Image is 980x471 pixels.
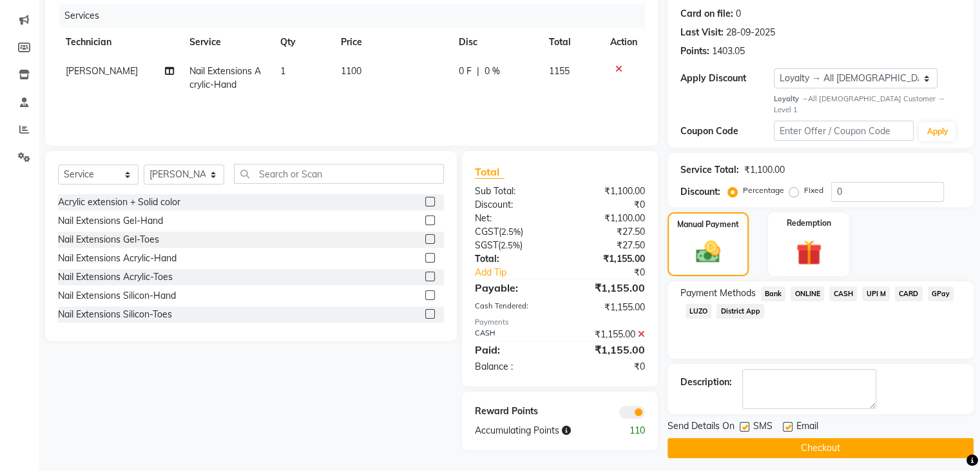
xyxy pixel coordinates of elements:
[796,419,818,436] span: Email
[234,164,444,184] input: Search or Scan
[475,165,504,179] span: Total
[560,225,655,239] div: ₹27.50
[501,226,521,237] span: 2.5%
[341,65,361,77] span: 1100
[465,266,575,279] a: Add Tip
[668,438,974,458] button: Checkout
[774,94,961,115] div: All [DEMOGRAPHIC_DATA] Customer → Level 1
[475,317,645,328] div: Payments
[58,233,159,246] div: Nail Extensions Gel-Toes
[753,419,773,436] span: SMS
[475,226,499,237] span: CGST
[560,328,655,341] div: ₹1,155.00
[465,405,560,419] div: Reward Points
[501,240,520,250] span: 2.5%
[774,121,914,141] input: Enter Offer / Coupon Code
[560,252,655,266] div: ₹1,155.00
[712,45,745,58] div: 1403.05
[680,72,774,85] div: Apply Discount
[602,28,645,57] th: Action
[787,217,831,229] label: Redemption
[485,65,500,78] span: 0 %
[716,304,764,319] span: District App
[465,280,560,296] div: Payable:
[607,424,654,437] div: 110
[804,185,823,196] label: Fixed
[475,239,498,251] span: SGST
[774,94,808,103] strong: Loyalty →
[680,185,720,199] div: Discount:
[680,286,756,300] span: Payment Methods
[726,26,775,39] div: 28-09-2025
[928,286,954,301] span: GPay
[465,185,560,198] div: Sub Total:
[459,65,472,78] span: 0 F
[791,286,824,301] span: ONLINE
[58,289,176,303] div: Nail Extensions Silicon-Hand
[465,342,560,357] div: Paid:
[788,237,830,269] img: _gift.svg
[686,304,712,319] span: LUZO
[465,301,560,314] div: Cash Tendered:
[465,212,560,225] div: Net:
[66,65,138,77] span: [PERSON_NAME]
[58,252,177,265] div: Nail Extensions Acrylic-Hand
[560,185,655,198] div: ₹1,100.00
[465,225,560,239] div: ( )
[560,212,655,225] div: ₹1,100.00
[677,219,739,230] label: Manual Payment
[465,424,607,437] div: Accumulating Points
[58,195,180,209] div: Acrylic extension + Solid color
[189,65,261,90] span: Nail Extensions Acrylic-Hand
[549,65,570,77] span: 1155
[560,342,655,357] div: ₹1,155.00
[273,28,333,57] th: Qty
[862,286,890,301] span: UPI M
[668,419,735,436] span: Send Details On
[680,26,724,39] div: Last Visit:
[761,286,786,301] span: Bank
[688,238,728,266] img: _cash.svg
[560,360,655,374] div: ₹0
[560,239,655,252] div: ₹27.50
[743,185,784,196] label: Percentage
[58,308,172,321] div: Nail Extensions Silicon-Toes
[59,4,655,28] div: Services
[560,280,655,296] div: ₹1,155.00
[465,239,560,252] div: ( )
[829,286,857,301] span: CASH
[736,7,741,21] div: 0
[541,28,602,57] th: Total
[680,45,709,58] div: Points:
[465,198,560,212] div: Discount:
[465,360,560,374] div: Balance :
[575,266,654,279] div: ₹0
[895,286,923,301] span: CARD
[477,65,479,78] span: |
[451,28,541,57] th: Disc
[280,65,285,77] span: 1
[58,214,163,228] div: Nail Extensions Gel-Hand
[465,252,560,266] div: Total:
[680,376,732,389] div: Description:
[680,125,774,138] div: Coupon Code
[58,270,173,284] div: Nail Extensions Acrylic-Toes
[744,163,785,177] div: ₹1,100.00
[560,301,655,314] div: ₹1,155.00
[680,163,739,177] div: Service Total:
[182,28,273,57] th: Service
[919,122,956,141] button: Apply
[58,28,182,57] th: Technician
[333,28,451,57] th: Price
[560,198,655,212] div: ₹0
[680,7,733,21] div: Card on file:
[465,328,560,341] div: CASH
